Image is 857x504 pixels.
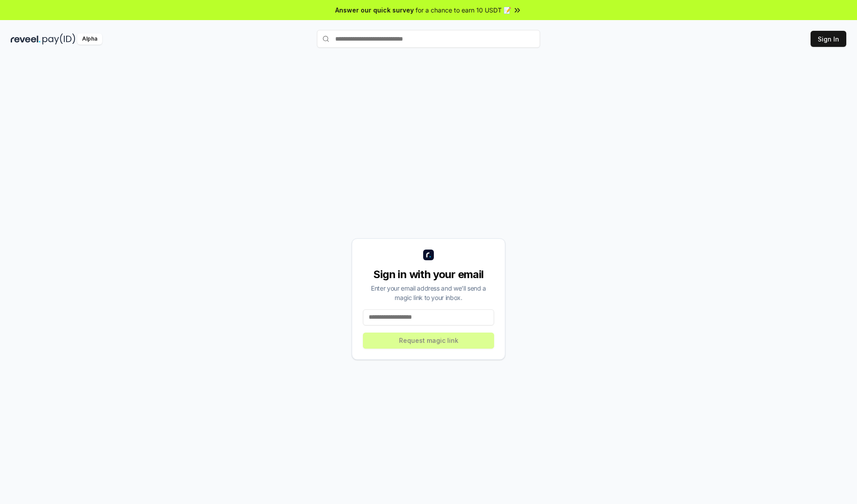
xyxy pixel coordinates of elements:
div: Sign in with your email [363,267,494,282]
button: Sign In [811,31,846,47]
div: Enter your email address and we’ll send a magic link to your inbox. [363,283,494,302]
div: Alpha [77,33,102,45]
span: Answer our quick survey [335,5,414,15]
span: for a chance to earn 10 USDT 📝 [416,5,511,15]
img: logo_small [423,250,434,260]
img: pay_id [42,33,75,45]
img: reveel_dark [11,33,41,45]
